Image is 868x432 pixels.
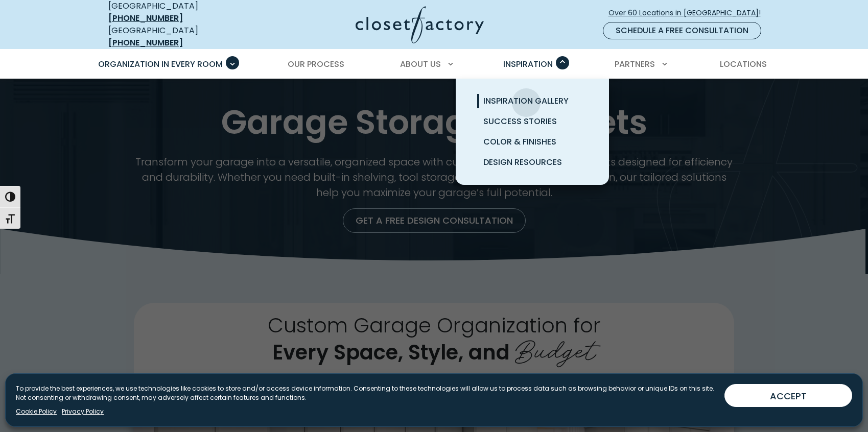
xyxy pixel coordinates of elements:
span: Our Process [288,58,344,70]
span: Color & Finishes [483,136,556,148]
span: Partners [615,58,655,70]
div: [GEOGRAPHIC_DATA] [108,25,256,49]
img: Closet Factory Logo [356,6,484,43]
a: Schedule a Free Consultation [603,22,761,39]
span: Design Resources [483,156,562,168]
span: Over 60 Locations in [GEOGRAPHIC_DATA]! [608,8,769,18]
a: Cookie Policy [16,407,57,416]
span: Inspiration [503,58,553,70]
span: Locations [720,58,767,70]
span: Organization in Every Room [98,58,223,70]
nav: Primary Menu [91,50,778,79]
p: To provide the best experiences, we use technologies like cookies to store and/or access device i... [16,384,716,402]
a: [PHONE_NUMBER] [108,37,183,49]
span: Inspiration Gallery [483,95,569,107]
button: ACCEPT [724,384,852,407]
a: Over 60 Locations in [GEOGRAPHIC_DATA]! [608,4,769,22]
a: [PHONE_NUMBER] [108,12,183,24]
ul: Inspiration submenu [456,79,609,185]
span: About Us [400,58,441,70]
span: Success Stories [483,115,557,127]
a: Privacy Policy [62,407,104,416]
